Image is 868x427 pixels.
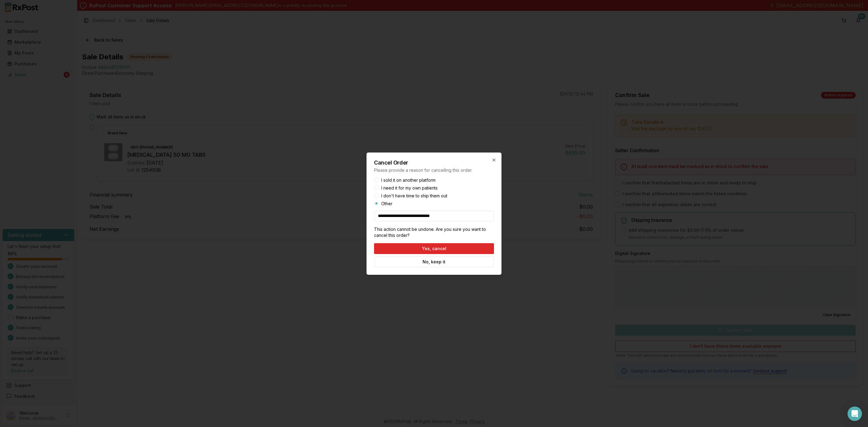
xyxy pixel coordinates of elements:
label: I sold it on another platform [381,178,436,182]
p: This action cannot be undone. Are you sure you want to cancel this order? [374,226,494,238]
label: I need it for my own patients [381,186,438,190]
button: No, keep it [374,256,494,267]
label: I don't have time to ship them out [381,194,447,198]
label: Other [381,202,392,206]
h2: Cancel Order [374,160,494,165]
button: Yes, cancel [374,243,494,254]
p: Please provide a reason for cancelling this order. [374,167,494,173]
